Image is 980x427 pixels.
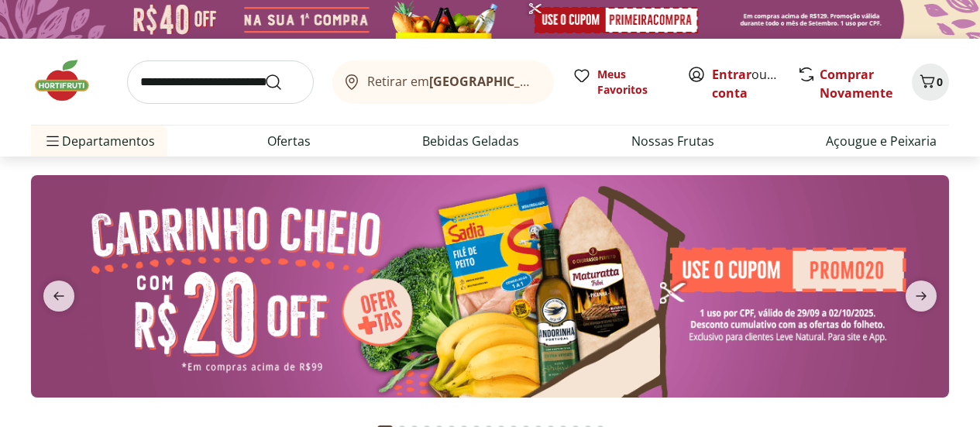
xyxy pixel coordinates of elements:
[712,65,781,102] span: ou
[31,57,108,104] img: Hortifruti
[31,175,949,398] img: cupom
[267,132,311,150] a: Ofertas
[820,66,892,102] a: Comprar Novamente
[43,122,62,160] button: Menu
[429,73,690,90] b: [GEOGRAPHIC_DATA]/[GEOGRAPHIC_DATA]
[367,74,538,88] span: Retirar em
[893,281,949,312] button: next
[31,281,87,312] button: previous
[43,122,155,160] span: Departamentos
[597,67,669,98] span: Meus Favoritos
[422,132,519,150] a: Bebidas Geladas
[937,74,943,89] span: 0
[712,66,751,83] a: Entrar
[264,73,301,91] button: Submit Search
[127,60,314,104] input: search
[826,132,937,150] a: Açougue e Peixaria
[332,60,554,104] button: Retirar em[GEOGRAPHIC_DATA]/[GEOGRAPHIC_DATA]
[912,64,949,101] button: Carrinho
[573,67,669,98] a: Meus Favoritos
[631,132,714,150] a: Nossas Frutas
[712,66,797,102] a: Criar conta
